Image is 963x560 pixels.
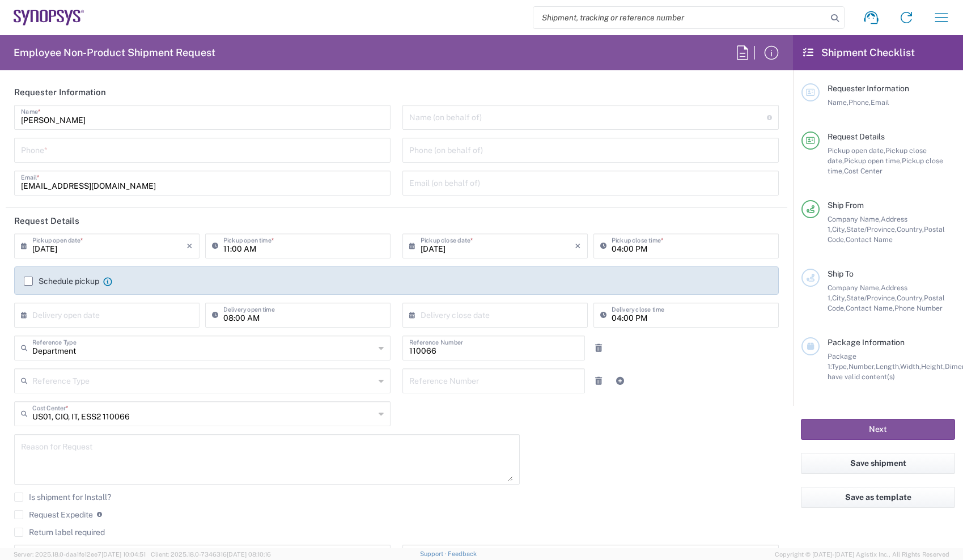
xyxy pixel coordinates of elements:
[828,215,881,223] span: Company Name,
[846,235,893,244] span: Contact Name
[900,362,921,371] span: Width,
[846,304,894,312] span: Contact Name,
[846,294,897,302] span: State/Province,
[832,294,846,302] span: City,
[801,487,955,508] button: Save as template
[803,46,915,60] h2: Shipment Checklist
[14,528,105,537] label: Return label required
[828,338,905,347] span: Package Information
[448,550,477,557] a: Feedback
[24,277,99,286] label: Schedule pickup
[844,156,902,165] span: Pickup open time,
[828,84,909,93] span: Requester Information
[227,551,271,558] span: [DATE] 08:10:16
[828,132,885,141] span: Request Details
[828,146,885,155] span: Pickup open date,
[591,373,606,389] a: Remove Reference
[801,419,955,440] button: Next
[533,7,827,28] input: Shipment, tracking or reference number
[14,493,111,502] label: Is shipment for Install?
[828,201,864,210] span: Ship From
[14,46,215,60] h2: Employee Non-Product Shipment Request
[14,551,146,558] span: Server: 2025.18.0-daa1fe12ee7
[897,294,924,302] span: Country,
[871,98,889,107] span: Email
[894,304,943,312] span: Phone Number
[832,225,846,234] span: City,
[849,362,876,371] span: Number,
[186,237,193,255] i: ×
[849,98,871,107] span: Phone,
[846,225,897,234] span: State/Province,
[612,373,628,389] a: Add Reference
[828,283,881,292] span: Company Name,
[897,225,924,234] span: Country,
[101,551,146,558] span: [DATE] 10:04:51
[151,551,271,558] span: Client: 2025.18.0-7346316
[921,362,945,371] span: Height,
[828,269,854,278] span: Ship To
[801,453,955,474] button: Save shipment
[876,362,900,371] span: Length,
[828,98,849,107] span: Name,
[420,550,448,557] a: Support
[14,510,93,519] label: Request Expedite
[591,340,606,356] a: Remove Reference
[575,237,581,255] i: ×
[844,167,883,175] span: Cost Center
[775,549,949,559] span: Copyright © [DATE]-[DATE] Agistix Inc., All Rights Reserved
[832,362,849,371] span: Type,
[828,352,856,371] span: Package 1:
[14,87,106,98] h2: Requester Information
[14,215,79,227] h2: Request Details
